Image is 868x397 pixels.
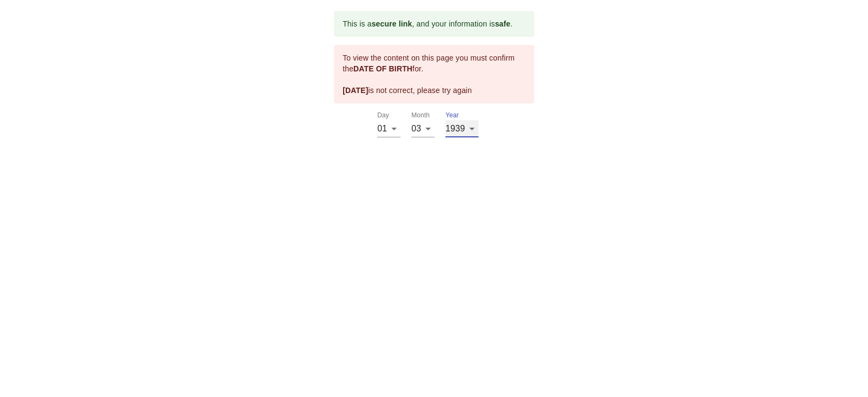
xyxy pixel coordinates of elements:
b: safe [495,19,510,28]
label: Year [445,113,459,119]
div: This is a , and your information is . [343,14,512,34]
b: [DATE] [343,86,368,95]
label: Day [377,113,389,119]
b: secure link [371,19,412,28]
label: Month [411,113,430,119]
b: DATE OF BIRTH [353,64,412,73]
div: To view the content on this page you must confirm the for . is not correct, please try again [343,48,525,100]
